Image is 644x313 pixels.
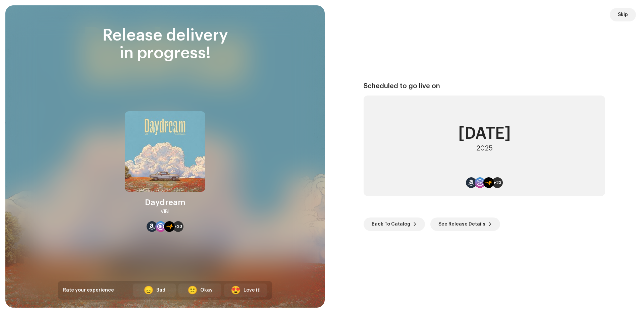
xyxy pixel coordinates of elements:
[144,286,154,294] div: 😞
[493,180,501,185] span: +23
[372,217,410,231] span: Back To Catalog
[200,287,213,294] div: Okay
[438,217,485,231] span: See Release Details
[156,287,165,294] div: Bad
[231,286,241,294] div: 😍
[63,288,114,293] span: Rate your experience
[476,144,493,152] div: 2025
[244,287,261,294] div: Love it!
[430,217,500,231] button: See Release Details
[145,197,185,208] div: Daydream
[458,126,511,142] div: [DATE]
[618,8,628,21] span: Skip
[364,217,425,231] button: Back To Catalog
[364,82,605,90] div: Scheduled to go live on
[610,8,636,21] button: Skip
[174,224,182,229] span: +23
[125,111,205,192] img: b8ae0bf8-0807-484e-98af-4ccd62dd8371
[58,27,272,62] div: Release delivery in progress!
[187,286,198,294] div: 🙂
[161,208,169,216] div: VIBI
